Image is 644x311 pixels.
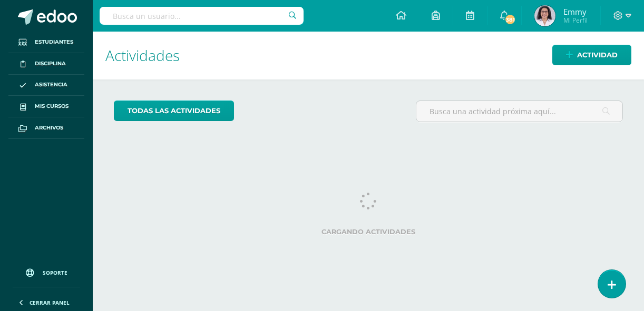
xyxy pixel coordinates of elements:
a: todas las Actividades [114,101,234,121]
a: Disciplina [8,53,84,75]
span: Actividad [577,45,618,65]
span: Soporte [43,269,67,276]
a: Estudiantes [8,32,84,53]
span: Cerrar panel [30,299,70,306]
input: Busca una actividad próxima aquí... [416,101,622,122]
h1: Actividades [105,32,631,79]
span: Asistencia [35,81,67,89]
a: Actividad [552,45,631,65]
span: Archivos [35,124,63,132]
a: Asistencia [8,75,84,96]
a: Archivos [8,117,84,139]
a: Soporte [13,258,80,284]
a: Mis cursos [8,96,84,117]
span: Disciplina [35,59,66,68]
span: Mis cursos [35,102,69,111]
label: Cargando actividades [114,228,623,236]
span: Emmy [563,6,588,17]
img: 4cf15ce1293fc79b43b184e37fb2b5cf.png [534,5,555,26]
span: Mi Perfil [563,16,588,25]
input: Busca un usuario... [100,7,304,25]
span: Estudiantes [35,38,73,46]
span: 381 [504,14,516,25]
